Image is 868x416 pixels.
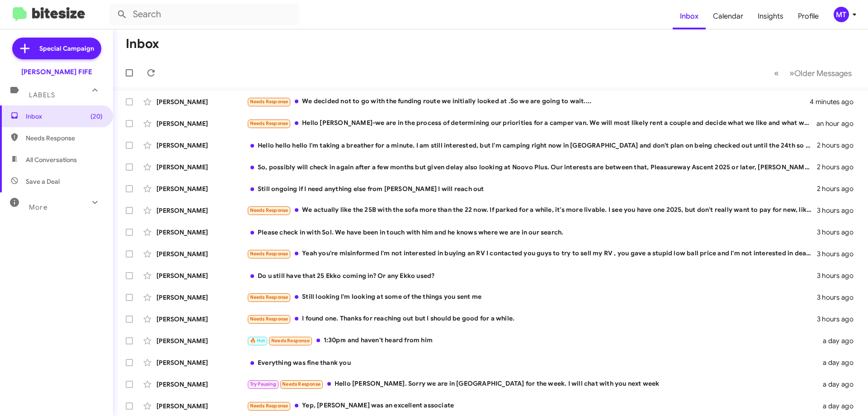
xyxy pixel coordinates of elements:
[817,336,861,345] div: a day ago
[21,67,92,77] div: [PERSON_NAME] FIFE
[247,228,817,237] div: Please check in with Sol. We have been in touch with him and he knows where we are in our search.
[250,294,288,300] span: Needs Response
[247,96,810,107] div: We decided not to go with the funding route we initially looked at .So we are going to wait....
[817,380,861,389] div: a day ago
[774,67,779,79] span: «
[834,7,849,22] div: MT
[817,293,861,302] div: 3 hours ago
[250,316,288,322] span: Needs Response
[156,163,247,172] div: [PERSON_NAME]
[247,292,817,302] div: Still looking I'm looking at some of the things you sent me
[26,177,60,186] span: Save a Deal
[817,249,861,258] div: 3 hours ago
[673,3,706,29] a: Inbox
[750,3,791,29] a: Insights
[810,97,861,106] div: 4 minutes ago
[247,379,817,389] div: Hello [PERSON_NAME]. Sorry we are in [GEOGRAPHIC_DATA] for the week. I will chat with you next week
[156,271,247,280] div: [PERSON_NAME]
[156,315,247,324] div: [PERSON_NAME]
[156,119,247,128] div: [PERSON_NAME]
[156,228,247,237] div: [PERSON_NAME]
[247,205,817,215] div: We actually like the 25B with the sofa more than the 22 now. If parked for a while, it's more liv...
[156,206,247,215] div: [PERSON_NAME]
[109,4,299,25] input: Search
[247,314,817,324] div: I found one. Thanks for reaching out but I should be good for a while.
[706,3,750,29] a: Calendar
[769,64,784,82] button: Previous
[817,315,861,324] div: 3 hours ago
[90,112,103,121] span: (20)
[816,119,861,128] div: an hour ago
[156,380,247,389] div: [PERSON_NAME]
[769,64,857,82] nav: Page navigation example
[247,358,817,367] div: Everything was fine thank you
[791,3,826,29] a: Profile
[247,401,817,411] div: Yep, [PERSON_NAME] was an excellent associate
[247,249,817,259] div: Yeah you're misinformed I'm not interested in buying an RV I contacted you guys to try to sell my...
[817,141,861,150] div: 2 hours ago
[817,184,861,193] div: 2 hours ago
[826,7,858,22] button: MT
[247,141,817,150] div: Hello hello hello I'm taking a breather for a minute. I am still interested, but I'm camping righ...
[12,38,101,59] a: Special Campaign
[26,155,77,164] span: All Conversations
[26,112,103,121] span: Inbox
[250,99,288,105] span: Needs Response
[156,336,247,345] div: [PERSON_NAME]
[250,338,265,344] span: 🔥 Hot
[247,335,817,346] div: 1:30pm and haven't heard from him
[156,293,247,302] div: [PERSON_NAME]
[250,207,288,213] span: Needs Response
[247,271,817,280] div: Do u still have that 25 Ekko coming in? Or any Ekko used?
[271,338,310,344] span: Needs Response
[156,184,247,193] div: [PERSON_NAME]
[817,163,861,172] div: 2 hours ago
[250,120,288,126] span: Needs Response
[250,251,288,257] span: Needs Response
[247,118,816,129] div: Hello [PERSON_NAME]-we are in the process of determining our priorities for a camper van. We will...
[29,91,55,99] span: Labels
[789,67,794,79] span: »
[250,403,288,409] span: Needs Response
[156,402,247,411] div: [PERSON_NAME]
[156,141,247,150] div: [PERSON_NAME]
[794,68,852,78] span: Older Messages
[817,228,861,237] div: 3 hours ago
[156,249,247,258] div: [PERSON_NAME]
[126,37,159,51] h1: Inbox
[156,97,247,106] div: [PERSON_NAME]
[247,184,817,193] div: Still ongoing if I need anything else from [PERSON_NAME] I will reach out
[156,358,247,367] div: [PERSON_NAME]
[39,44,94,53] span: Special Campaign
[26,134,103,143] span: Needs Response
[817,358,861,367] div: a day ago
[817,402,861,411] div: a day ago
[817,206,861,215] div: 3 hours ago
[247,163,817,172] div: So, possibly will check in again after a few months but given delay also looking at Noovo Plus. O...
[784,64,857,82] button: Next
[817,271,861,280] div: 3 hours ago
[250,381,276,387] span: Try Pausing
[29,203,47,211] span: More
[282,381,321,387] span: Needs Response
